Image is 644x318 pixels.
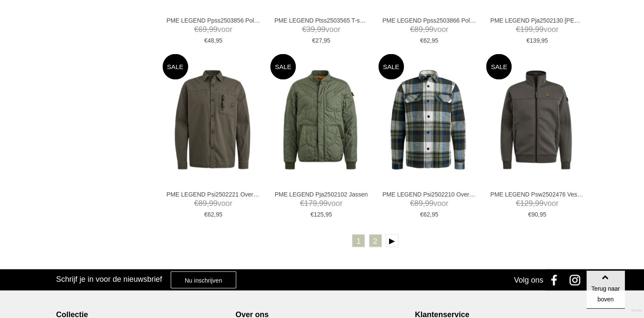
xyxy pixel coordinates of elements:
[516,25,520,34] span: €
[410,25,414,34] span: €
[198,25,207,34] span: 69
[194,199,198,208] span: €
[194,25,198,34] span: €
[530,37,539,44] span: 139
[275,24,368,35] span: voor
[209,25,218,34] span: 99
[545,269,567,291] a: Facebook
[310,211,314,218] span: €
[369,234,382,247] a: 2
[432,37,438,44] span: 95
[490,24,584,35] span: voor
[423,199,425,208] span: ,
[312,37,315,44] span: €
[516,199,520,208] span: €
[304,199,317,208] span: 179
[166,198,260,209] span: voor
[382,198,476,209] span: voor
[520,25,533,34] span: 199
[520,199,533,208] span: 129
[209,199,218,208] span: 99
[540,211,547,218] span: 95
[171,272,236,289] a: Nu inschrijven
[538,211,540,218] span: ,
[352,234,365,247] a: 1
[527,37,530,44] span: €
[528,211,532,218] span: €
[382,191,476,198] a: PME LEGEND Psi2502210 Overhemden
[302,25,306,34] span: €
[166,17,260,24] a: PME LEGEND Ppss2503856 Polo's
[207,211,214,218] span: 62
[325,211,332,218] span: 95
[317,199,319,208] span: ,
[631,305,642,316] a: Divide
[323,211,325,218] span: ,
[490,198,584,209] span: voor
[540,37,541,44] span: ,
[216,211,223,218] span: 95
[531,211,538,218] span: 90
[275,191,368,198] a: PME LEGEND Pja2502102 Jassen
[207,199,209,208] span: ,
[207,37,214,44] span: 48
[533,25,535,34] span: ,
[306,25,315,34] span: 39
[317,25,326,34] span: 99
[533,199,535,208] span: ,
[541,37,548,44] span: 95
[486,70,586,170] img: PME LEGEND Psw2502476 Vesten en Gilets
[423,25,425,34] span: ,
[430,211,432,218] span: ,
[514,269,543,291] div: Volg ons
[322,37,324,44] span: ,
[270,70,370,170] img: PME LEGEND Pja2502102 Jassen
[315,25,317,34] span: ,
[410,199,414,208] span: €
[198,199,207,208] span: 89
[300,199,304,208] span: €
[204,37,208,44] span: €
[207,25,209,34] span: ,
[166,24,260,35] span: voor
[490,191,584,198] a: PME LEGEND Psw2502476 Vesten en Gilets
[214,211,216,218] span: ,
[490,17,584,24] a: PME LEGEND Pja2502130 [PERSON_NAME]
[315,37,322,44] span: 27
[420,211,424,218] span: €
[319,199,328,208] span: 99
[275,17,368,24] a: PME LEGEND Ptss2503565 T-shirts
[535,25,544,34] span: 99
[378,70,478,170] img: PME LEGEND Psi2502210 Overhemden
[430,37,432,44] span: ,
[382,24,476,35] span: voor
[382,17,476,24] a: PME LEGEND Ppss2503866 Polo's
[414,199,423,208] span: 89
[535,199,544,208] span: 99
[425,199,433,208] span: 99
[323,37,330,44] span: 95
[425,25,433,34] span: 99
[432,211,438,218] span: 95
[567,269,588,291] a: Instagram
[587,270,625,309] a: Terug naar boven
[216,37,223,44] span: 95
[204,211,208,218] span: €
[214,37,216,44] span: ,
[163,70,263,170] img: PME LEGEND Psi2502221 Overhemden
[420,37,424,44] span: €
[314,211,323,218] span: 125
[424,37,430,44] span: 62
[424,211,430,218] span: 62
[275,198,368,209] span: voor
[414,25,423,34] span: 89
[56,275,162,284] h3: Schrijf je in voor de nieuwsbrief
[166,191,260,198] a: PME LEGEND Psi2502221 Overhemden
